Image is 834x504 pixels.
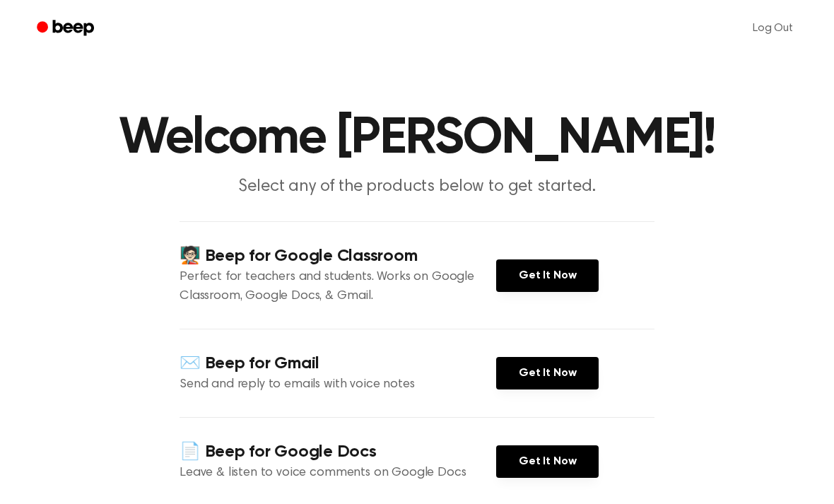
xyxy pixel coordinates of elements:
p: Leave & listen to voice comments on Google Docs [180,464,496,483]
a: Log Out [739,11,807,45]
p: Select any of the products below to get started. [146,175,688,199]
h1: Welcome [PERSON_NAME]! [55,113,779,164]
a: Get It Now [496,445,599,478]
a: Get It Now [496,357,599,389]
p: Send and reply to emails with voice notes [180,375,496,394]
p: Perfect for teachers and students. Works on Google Classroom, Google Docs, & Gmail. [180,268,496,306]
a: Get It Now [496,259,599,292]
h4: ✉️ Beep for Gmail [180,352,496,375]
h4: 🧑🏻‍🏫 Beep for Google Classroom [180,245,496,268]
a: Beep [27,15,107,42]
h4: 📄 Beep for Google Docs [180,440,496,464]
